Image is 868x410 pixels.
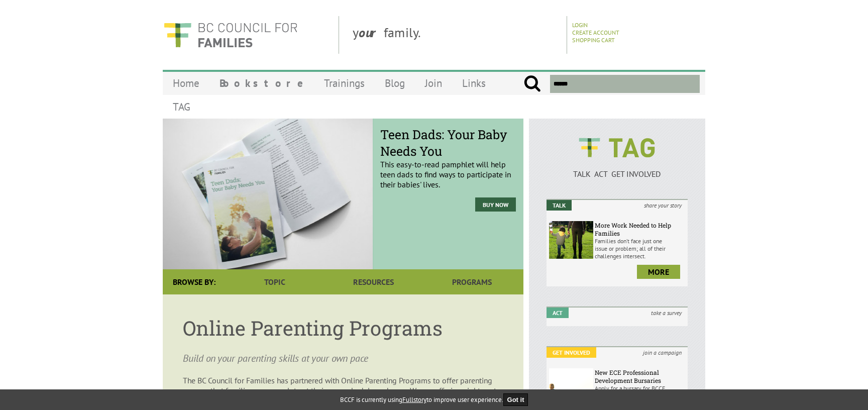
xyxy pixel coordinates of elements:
[209,71,314,95] a: Bookstore
[380,134,516,189] p: This easy-to-read pamphlet will help teen dads to find ways to participate in their babies' lives.
[163,16,298,54] img: BC Council for FAMILIES
[547,200,572,211] em: Talk
[415,71,452,95] a: Join
[380,126,516,159] span: Teen Dads: Your Baby Needs You
[183,351,503,365] p: Build on your parenting skills at your own pace
[595,221,685,237] h6: More Work Needed to Help Families
[359,24,384,41] strong: our
[475,197,516,212] a: Buy Now
[595,384,685,399] p: Apply for a bursary for BCCF trainings
[423,269,521,294] a: Programs
[645,307,688,318] i: take a survey
[163,71,209,95] a: Home
[163,95,200,119] a: TAG
[572,36,615,44] a: Shopping Cart
[595,237,685,260] p: Families don’t face just one issue or problem; all of their challenges intersect.
[226,269,324,294] a: Topic
[547,159,688,179] a: TALK ACT GET INVOLVED
[638,200,688,211] i: share your story
[402,395,426,404] a: Fullstory
[452,71,496,95] a: Links
[572,21,588,29] a: Login
[572,29,619,36] a: Create Account
[637,347,688,358] i: join a campaign
[345,16,567,54] div: y family.
[324,269,422,294] a: Resources
[183,315,503,341] h1: Online Parenting Programs
[314,71,375,95] a: Trainings
[547,347,596,358] em: Get Involved
[595,368,685,384] h6: New ECE Professional Development Bursaries
[547,169,688,179] p: TALK ACT GET INVOLVED
[503,393,528,406] button: Got it
[572,129,662,167] img: BCCF's TAG Logo
[547,307,569,318] em: Act
[637,265,680,279] a: more
[523,75,541,93] input: Submit
[375,71,415,95] a: Blog
[163,269,226,294] div: Browse By:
